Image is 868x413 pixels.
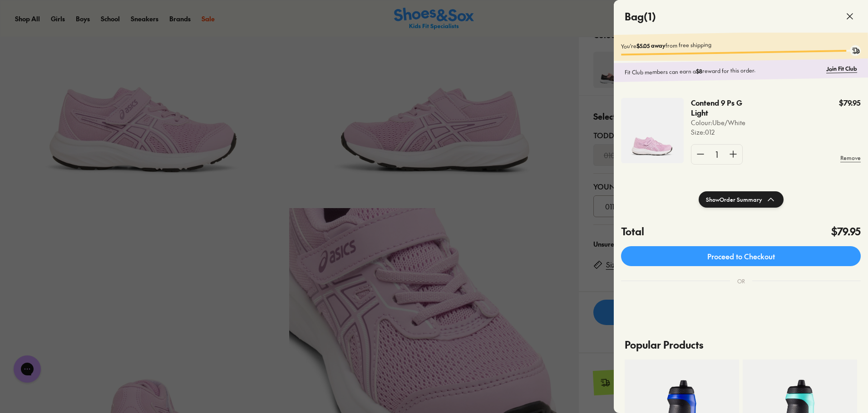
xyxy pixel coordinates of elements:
iframe: PayPal-paypal [621,303,861,328]
p: $79.95 [839,98,861,108]
p: Fit Club members can earn a reward for this order. [625,65,823,77]
p: Colour: Ube/White [691,118,761,127]
p: You're from free shipping [621,38,861,50]
p: Contend 9 Ps G Light [691,98,747,118]
a: Join Fit Club [826,64,857,73]
button: ShowOrder Summary [699,191,784,208]
h4: Bag ( 1 ) [625,9,656,24]
div: 1 [710,145,724,164]
b: $8 [696,67,702,74]
a: Proceed to Checkout [621,246,861,266]
b: $5.05 away [636,42,666,49]
img: 4-525296_1c6dae7b-556e-442b-b19a-2b31a795c912.jpg [621,98,684,163]
p: Popular Products [625,330,857,360]
h4: $79.95 [831,224,861,239]
p: Size : 012 [691,127,761,137]
button: Gorgias live chat [5,3,32,30]
h4: Total [621,224,644,239]
div: OR [730,270,752,292]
